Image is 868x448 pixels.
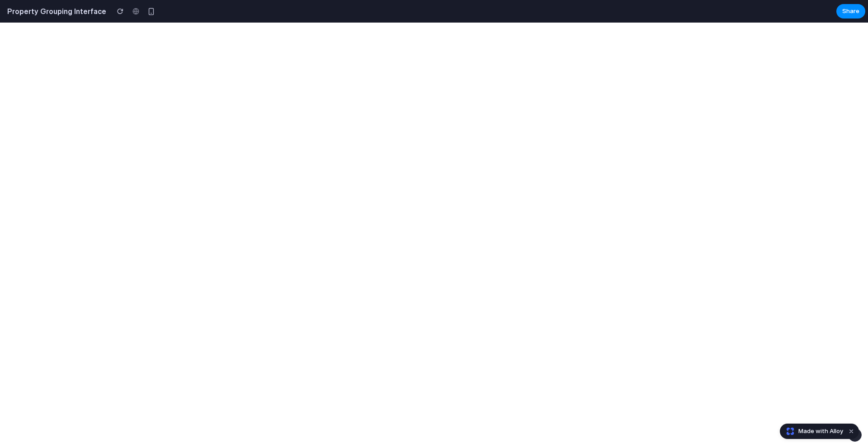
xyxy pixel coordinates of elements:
[842,7,859,16] span: Share
[780,427,844,436] a: Made with Alloy
[836,4,865,19] button: Share
[4,6,106,17] h2: Property Grouping Interface
[846,426,857,437] button: Dismiss watermark
[798,427,843,436] span: Made with Alloy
